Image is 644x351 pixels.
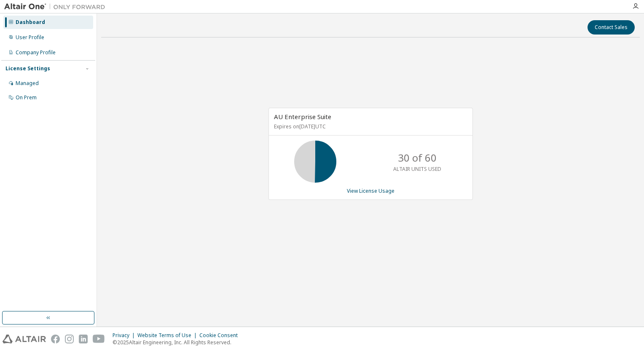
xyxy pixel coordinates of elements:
[274,112,331,121] span: AU Enterprise Suite
[137,332,199,339] div: Website Terms of Use
[51,335,60,343] img: facebook.svg
[113,339,243,346] p: © 2025 Altair Engineering, Inc. All Rights Reserved.
[4,3,110,11] img: Altair One
[79,335,88,343] img: linkedin.svg
[347,187,394,194] a: View License Usage
[16,80,39,87] div: Managed
[588,20,635,35] button: Contact Sales
[398,151,437,165] p: 30 of 60
[16,94,37,101] div: On Prem
[93,335,105,343] img: youtube.svg
[16,49,56,56] div: Company Profile
[16,19,45,26] div: Dashboard
[65,335,74,343] img: instagram.svg
[3,335,46,343] img: altair_logo.svg
[199,332,243,339] div: Cookie Consent
[16,34,44,41] div: User Profile
[5,65,50,72] div: License Settings
[113,332,137,339] div: Privacy
[274,123,465,130] p: Expires on [DATE] UTC
[393,165,441,173] p: ALTAIR UNITS USED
